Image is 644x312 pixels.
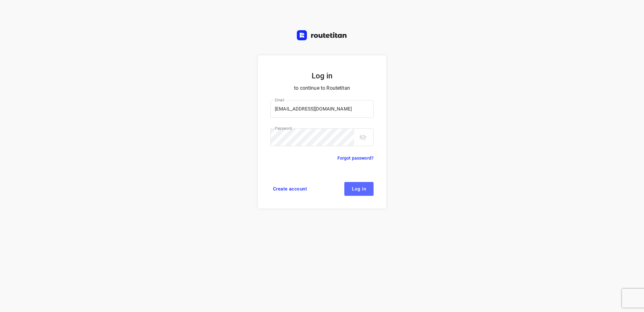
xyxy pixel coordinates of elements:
a: Create account [270,182,309,196]
a: Forgot password? [337,154,374,162]
h5: Log in [270,71,374,81]
img: Routetitan [297,30,347,40]
a: Routetitan [297,30,347,42]
span: Log in [352,186,366,191]
button: toggle password visibility [357,131,369,144]
span: Create account [273,186,307,191]
button: Log in [344,182,374,196]
p: to continue to Routetitan [270,84,374,93]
